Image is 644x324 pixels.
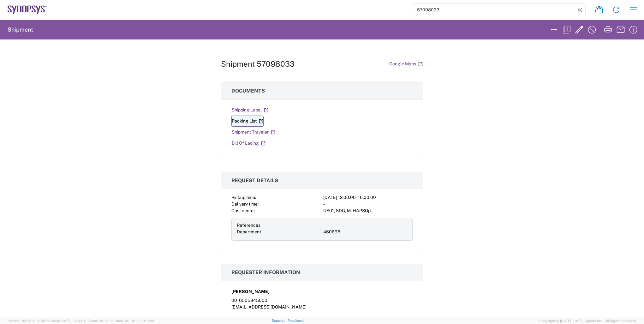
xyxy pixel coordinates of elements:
[231,208,255,213] span: Cost center
[389,58,423,69] a: Google Maps
[323,201,413,207] div: -
[539,318,636,324] span: Copyright © [DATE]-[DATE] Agistix Inc., All Rights Reserved
[323,194,413,201] div: [DATE] 12:00:00 - 16:00:00
[323,207,413,214] div: US01, SDG, M, HAPSOp
[237,229,321,235] div: Department
[237,223,260,228] span: References
[231,195,256,200] span: Pickup time:
[8,26,33,33] h2: Shipment
[231,105,269,116] a: Shipping Label
[231,177,278,183] span: Request details
[231,138,266,149] a: Bill Of Lading
[412,4,576,16] input: Shipment, tracking or reference number
[60,319,85,323] span: [DATE] 10:41:40
[88,319,154,323] span: Client: 2025.21.0-faee749
[221,59,295,69] h1: Shipment 57098033
[288,319,304,322] a: Feedback
[272,319,288,322] a: Support
[231,269,300,275] span: Requester information
[231,304,413,310] div: [EMAIL_ADDRESS][DOMAIN_NAME]
[129,319,154,323] span: [DATE] 10:25:10
[231,288,270,295] span: [PERSON_NAME]
[231,127,276,138] a: Shipment Traveler
[231,88,265,94] span: Documents
[8,319,85,323] span: Server: 2025.21.0-c63077040a8
[231,201,259,207] span: Delivery time:
[323,229,407,235] div: 460695
[231,116,264,127] a: Packing List
[231,297,413,304] div: 0016505845000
